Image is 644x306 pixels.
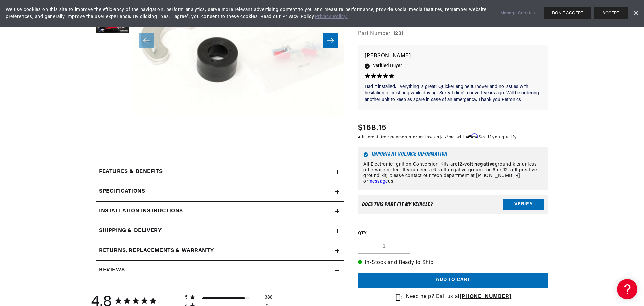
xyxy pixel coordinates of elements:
button: Slide left [139,33,154,48]
p: All Electronic Ignition Conversion Kits are ground kits unless otherwise noted. If you need a 6-v... [363,162,543,185]
span: Verified Buyer [373,62,402,70]
div: Part Number: [358,30,548,39]
span: $168.15 [358,122,386,134]
h2: Shipping & Delivery [99,227,162,235]
div: 388 [265,295,273,303]
a: [PHONE_NUMBER] [460,294,511,300]
a: Dismiss Banner [630,8,640,18]
p: Had it installed. Everything is great! Quicker engine turnover and no issues with hesitation or m... [365,84,542,103]
p: 4 interest-free payments or as low as /mo with . [358,134,517,140]
p: In-Stock and Ready to Ship [358,259,548,268]
h6: Important Voltage Information [363,152,543,158]
a: Manage Cookies [500,10,535,17]
strong: 1231 [393,31,404,37]
h2: Installation instructions [99,207,183,216]
label: QTY [358,231,548,236]
p: Need help? Call us at [406,293,511,302]
summary: Reviews [96,261,344,280]
button: Verify [503,199,544,210]
summary: Installation instructions [96,202,344,221]
summary: Features & Benefits [96,162,344,182]
div: 5 star by 388 reviews [185,295,273,303]
button: DON'T ACCEPT [544,7,591,19]
h2: Specifications [99,187,145,196]
a: message [368,179,388,184]
span: We use cookies on this site to improve the efficiency of the navigation, perform analytics, serve... [6,6,491,20]
summary: Returns, Replacements & Warranty [96,241,344,261]
button: Add to cart [358,273,548,288]
button: Slide right [323,33,338,48]
h2: Returns, Replacements & Warranty [99,247,214,255]
button: ACCEPT [594,7,628,19]
span: Affirm [466,134,478,139]
a: See if you qualify - Learn more about Affirm Financing (opens in modal) [479,135,517,139]
div: 5 [185,295,188,301]
div: Does This part fit My vehicle? [362,202,433,207]
strong: 12-volt negative [457,162,495,167]
h2: Reviews [99,266,125,275]
summary: Shipping & Delivery [96,221,344,241]
span: $16 [440,135,447,139]
a: Privacy Policy. [315,14,348,19]
h2: Features & Benefits [99,168,163,176]
summary: Specifications [96,182,344,202]
p: [PERSON_NAME] [365,52,542,61]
